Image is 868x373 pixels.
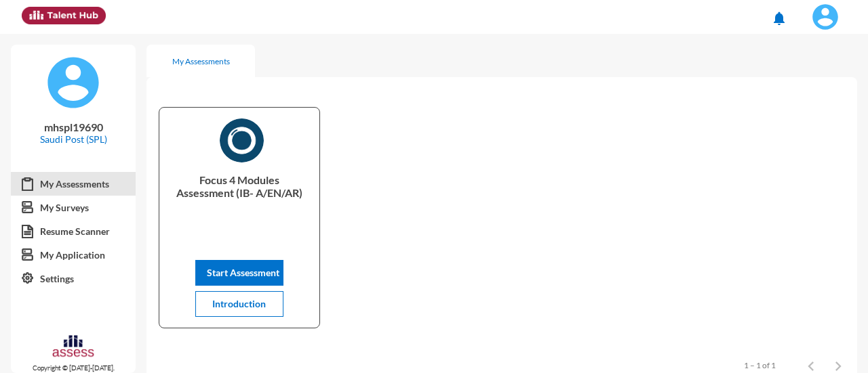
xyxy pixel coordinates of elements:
[46,56,100,110] img: default%20profile%20image.svg
[11,219,136,244] a: Resume Scanner
[11,267,136,291] a: Settings
[771,10,787,26] mat-icon: notifications
[11,172,136,196] a: My Assessments
[207,267,279,278] span: Start Assessment
[195,291,283,317] button: Introduction
[11,243,136,267] a: My Application
[212,298,266,309] span: Introduction
[744,360,776,370] div: 1 – 1 of 1
[11,196,136,220] a: My Surveys
[22,133,125,145] p: Saudi Post (SPL)
[220,118,264,162] img: AR)_1730316400291
[52,334,95,361] img: assesscompany-logo.png
[195,267,283,278] a: Start Assessment
[22,120,125,133] p: mhspl19690
[172,56,230,66] div: My Assessments
[195,260,283,286] button: Start Assessment
[170,173,308,227] p: Focus 4 Modules Assessment (IB- A/EN/AR)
